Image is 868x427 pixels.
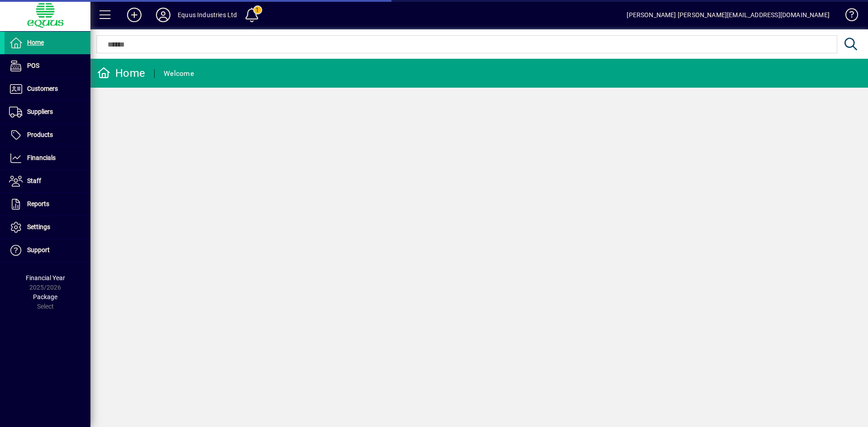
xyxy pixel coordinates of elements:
[5,101,90,123] a: Suppliers
[27,246,50,253] span: Support
[27,177,41,184] span: Staff
[5,239,90,262] a: Support
[5,216,90,239] a: Settings
[26,274,65,282] span: Financial Year
[97,66,145,80] div: Home
[27,223,50,230] span: Settings
[120,7,149,23] button: Add
[27,39,44,46] span: Home
[839,2,857,31] a: Knowledge Base
[27,108,53,115] span: Suppliers
[5,147,90,169] a: Financials
[5,170,90,192] a: Staff
[27,85,58,92] span: Customers
[627,8,830,22] div: [PERSON_NAME] [PERSON_NAME][EMAIL_ADDRESS][DOMAIN_NAME]
[149,7,178,23] button: Profile
[5,193,90,216] a: Reports
[27,131,53,138] span: Products
[27,154,56,161] span: Financials
[164,66,194,81] div: Welcome
[5,55,90,77] a: POS
[5,78,90,100] a: Customers
[27,200,49,207] span: Reports
[27,62,39,69] span: POS
[178,8,237,22] div: Equus Industries Ltd
[33,293,57,300] span: Package
[5,124,90,146] a: Products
